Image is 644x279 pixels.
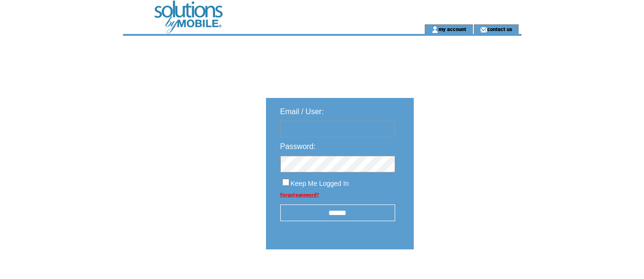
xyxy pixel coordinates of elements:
span: Keep Me Logged In [291,180,349,187]
span: Password: [280,142,316,150]
a: contact us [487,26,512,32]
img: contact_us_icon.gif;jsessionid=6DF8D9CC78ABD8D480B400F209D31695 [480,26,487,33]
a: my account [439,26,466,32]
img: account_icon.gif;jsessionid=6DF8D9CC78ABD8D480B400F209D31695 [431,26,439,33]
span: Email / User: [280,107,324,116]
a: Forgot password? [280,192,319,197]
